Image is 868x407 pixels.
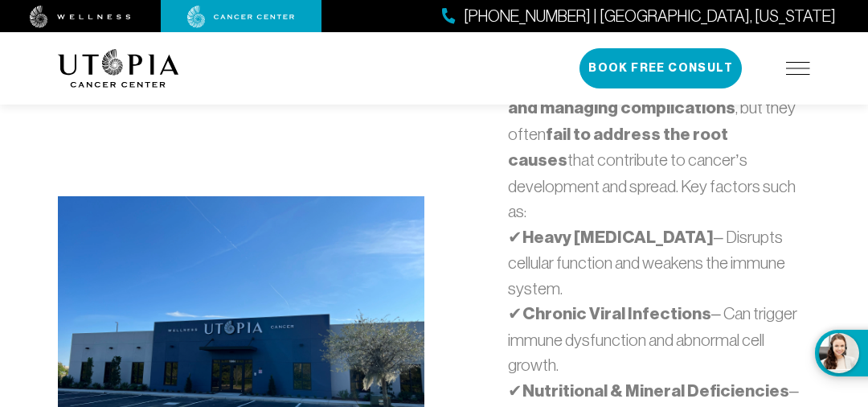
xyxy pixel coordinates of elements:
strong: fail to address the root causes [508,124,728,171]
strong: Heavy [MEDICAL_DATA] [522,227,714,248]
strong: Chronic Viral Infections [522,303,711,324]
img: wellness [30,6,131,28]
strong: Nutritional & Mineral Deficiencies [522,380,789,401]
span: [PHONE_NUMBER] | [GEOGRAPHIC_DATA], [US_STATE] [464,5,836,28]
img: cancer center [187,6,295,28]
img: logo [58,49,179,88]
img: icon-hamburger [786,62,810,75]
a: [PHONE_NUMBER] | [GEOGRAPHIC_DATA], [US_STATE] [442,5,836,28]
button: Book Free Consult [579,48,742,88]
